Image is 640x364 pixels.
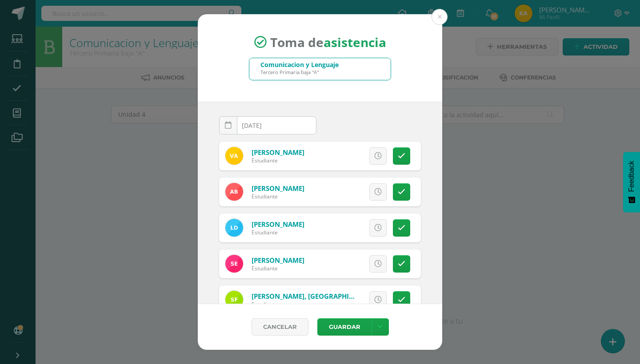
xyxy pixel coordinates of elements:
[252,184,304,193] a: [PERSON_NAME]
[252,292,376,301] a: [PERSON_NAME], [GEOGRAPHIC_DATA]
[327,292,352,308] span: Excusa
[252,318,308,336] a: Cancelar
[327,256,352,272] span: Excusa
[252,301,358,308] div: Estudiante
[260,60,339,69] div: Comunicacion y Lenguaje
[252,157,304,164] div: Estudiante
[225,183,243,201] img: ad7e149c06ef44d7ee48fae47c8defd0.png
[317,318,372,336] button: Guardar
[623,152,640,212] button: Feedback - Mostrar encuesta
[220,117,316,134] input: Fecha de Inasistencia
[252,229,304,236] div: Estudiante
[260,69,339,75] div: Tercero Primaria baja "A"
[252,256,304,265] a: [PERSON_NAME]
[628,161,636,192] span: Feedback
[252,193,304,200] div: Estudiante
[249,58,391,80] input: Busca un grado o sección aquí...
[225,291,243,309] img: e9136e76436662ff4d98f8e13d5d44d7.png
[270,34,386,51] span: Toma de
[327,184,352,200] span: Excusa
[225,255,243,273] img: a2be2957a27859d81cbdb30fdbc7c02b.png
[324,34,386,51] strong: asistencia
[252,220,304,229] a: [PERSON_NAME]
[225,147,243,165] img: f44c57b4b262f72ec457a976120eaf85.png
[432,9,448,25] button: Close (Esc)
[327,148,352,164] span: Excusa
[252,265,304,272] div: Estudiante
[327,220,352,236] span: Excusa
[225,219,243,237] img: 2fd7f7938f1e1bb2a9cf221f8d20c337.png
[252,148,304,157] a: [PERSON_NAME]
